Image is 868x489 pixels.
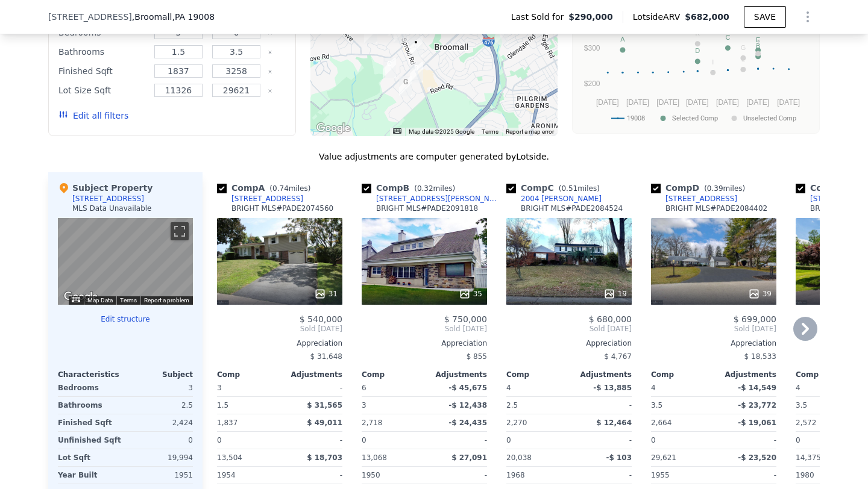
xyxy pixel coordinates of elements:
[128,467,193,484] div: 1951
[651,194,737,204] a: [STREET_ADDRESS]
[665,204,767,213] div: BRIGHT MLS # PADE2084402
[651,419,671,427] span: 2,664
[506,182,605,194] div: Comp C
[362,453,387,462] span: 13,068
[451,453,487,462] span: $ 27,091
[72,204,152,213] div: MLS Data Unavailable
[620,36,625,43] text: A
[712,58,714,66] text: I
[217,338,342,348] div: Appreciation
[686,98,709,107] text: [DATE]
[217,436,222,444] span: 0
[424,370,487,379] div: Adjustments
[427,432,487,449] div: -
[651,182,750,194] div: Comp D
[58,370,125,379] div: Characteristics
[48,11,132,23] span: [STREET_ADDRESS]
[58,43,147,60] div: Bathrooms
[217,419,237,427] span: 1,837
[651,397,711,414] div: 3.5
[651,384,656,392] span: 4
[48,151,820,163] div: Value adjustments are computer generated by Lotside .
[393,128,401,134] button: Keyboard shortcuts
[796,467,856,484] div: 1980
[272,184,289,193] span: 0.74
[280,370,342,379] div: Adjustments
[58,63,147,79] div: Finished Sqft
[744,6,786,28] button: SAVE
[448,384,487,392] span: -$ 45,675
[132,11,215,23] span: , Broomall
[571,432,632,449] div: -
[738,419,776,427] span: -$ 19,061
[217,370,280,379] div: Comp
[651,467,711,484] div: 1955
[144,297,189,304] a: Report a problem
[300,314,342,324] span: $ 540,000
[467,352,487,361] span: $ 855
[459,288,482,300] div: 35
[362,370,424,379] div: Comp
[584,44,600,52] text: $300
[313,120,353,136] a: Open this area in Google Maps (opens a new window)
[589,314,632,324] span: $ 680,000
[626,98,649,107] text: [DATE]
[651,324,776,334] span: Sold [DATE]
[796,5,820,29] button: Show Options
[58,218,193,305] div: Street View
[58,218,193,305] div: Map
[738,401,776,410] span: -$ 23,772
[87,296,113,305] button: Map Data
[362,194,502,204] a: [STREET_ADDRESS][PERSON_NAME]
[282,432,342,449] div: -
[716,467,776,484] div: -
[796,436,800,444] span: 0
[571,467,632,484] div: -
[506,128,554,135] a: Report a map error
[427,467,487,484] div: -
[362,324,487,334] span: Sold [DATE]
[627,114,645,122] text: 19008
[568,11,613,23] span: $290,000
[61,289,101,305] img: Google
[314,288,338,300] div: 31
[741,55,745,63] text: L
[796,397,856,414] div: 3.5
[448,401,487,410] span: -$ 12,438
[231,194,303,204] div: [STREET_ADDRESS]
[268,69,272,74] button: Clear
[231,204,333,213] div: BRIGHT MLS # PADE2074560
[217,384,222,392] span: 3
[307,453,342,462] span: $ 18,703
[448,419,487,427] span: -$ 24,435
[651,370,714,379] div: Comp
[58,432,123,449] div: Unfinished Sqft
[409,36,423,57] div: 510 Concord Rd
[307,401,342,410] span: $ 31,565
[58,110,128,122] button: Edit all filters
[506,370,569,379] div: Comp
[362,419,382,427] span: 2,718
[746,98,769,107] text: [DATE]
[734,314,776,324] span: $ 699,000
[417,184,433,193] span: 0.32
[725,34,730,41] text: C
[604,352,632,361] span: $ 4,767
[58,314,193,324] button: Edit structure
[128,397,193,414] div: 2.5
[506,453,532,462] span: 20,038
[376,204,478,213] div: BRIGHT MLS # PADE2091818
[58,414,123,431] div: Finished Sqft
[716,98,739,107] text: [DATE]
[506,419,527,427] span: 2,270
[282,467,342,484] div: -
[672,114,718,122] text: Selected Comp
[362,436,366,444] span: 0
[506,436,511,444] span: 0
[651,436,656,444] span: 0
[738,453,776,462] span: -$ 23,520
[362,397,422,414] div: 3
[58,467,123,484] div: Year Built
[58,182,153,194] div: Subject Property
[744,352,776,361] span: $ 18,533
